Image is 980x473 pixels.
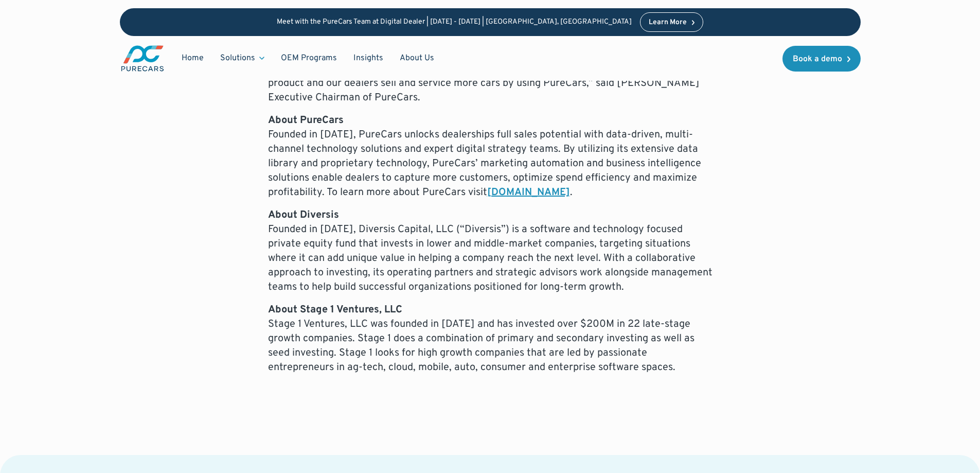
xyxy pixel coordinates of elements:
[268,303,712,375] p: Stage 1 Ventures, LLC was founded in [DATE] and has invested over $200M in 22 late-stage growth c...
[212,48,273,68] div: Solutions
[345,48,391,68] a: Insights
[649,19,687,26] div: Learn More
[273,48,345,68] a: OEM Programs
[391,48,442,68] a: About Us
[268,113,712,200] p: Founded in [DATE], PureCars unlocks dealerships full sales potential with data-driven, multi-chan...
[782,46,861,72] a: Book a demo
[220,52,255,64] div: Solutions
[487,186,570,199] a: [DOMAIN_NAME]
[268,383,712,397] p: ‍
[277,18,632,27] p: Meet with the PureCars Team at Digital Dealer | [DATE] - [DATE] | [GEOGRAPHIC_DATA], [GEOGRAPHIC_...
[268,303,402,317] strong: About Stage 1 Ventures, LLC
[640,12,704,32] a: Learn More
[268,208,712,294] p: Founded in [DATE], Diversis Capital, LLC (“Diversis”) is a software and technology focused privat...
[173,48,212,68] a: Home
[793,55,842,63] div: Book a demo
[120,44,165,73] a: main
[120,44,165,73] img: purecars logo
[268,114,344,127] strong: About PureCars
[268,208,339,222] strong: About Diversis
